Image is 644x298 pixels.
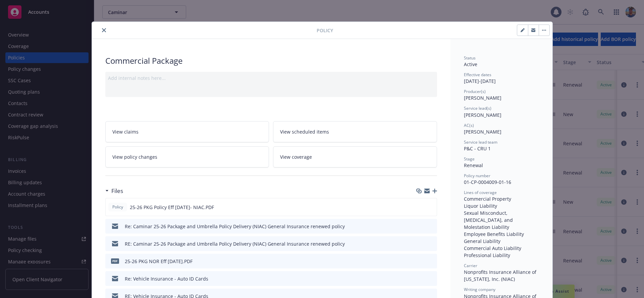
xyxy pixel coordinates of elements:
[280,128,329,135] span: View scheduled items
[125,240,345,247] div: RE: Caminar 25-26 Package and Umbrella Policy Delivery (NIAC) General Insurance renewed policy
[464,252,539,259] div: Professional Liability
[428,204,434,211] button: preview file
[464,231,539,238] div: Employee Benefits Liability
[464,129,501,135] span: [PERSON_NAME]
[464,173,490,179] span: Policy number
[105,146,269,167] a: View policy changes
[464,139,497,145] span: Service lead team
[464,72,491,78] span: Effective dates
[464,156,475,162] span: Stage
[464,112,501,118] span: [PERSON_NAME]
[418,258,423,265] button: download file
[464,122,474,128] span: AC(s)
[418,275,423,282] button: download file
[428,223,434,230] button: preview file
[105,121,269,142] a: View claims
[418,223,423,230] button: download file
[105,187,123,195] div: Files
[108,74,434,82] div: Add internal notes here...
[112,128,139,135] span: View claims
[273,146,437,167] a: View coverage
[464,202,539,209] div: Liquor Liability
[464,209,539,231] div: Sexual Misconduct, [MEDICAL_DATA], and Molestation Liability
[111,187,123,195] h3: Files
[125,258,193,265] div: 25-26 PKG NOR Eff [DATE].PDF
[273,121,437,142] a: View scheduled items
[464,190,497,195] span: Lines of coverage
[125,223,345,230] div: Re: Caminar 25-26 Package and Umbrella Policy Delivery (NIAC) General Insurance renewed policy
[125,275,208,282] div: Re: Vehicle Insurance - Auto ID Cards
[464,162,483,168] span: Renewal
[464,269,538,282] span: Nonprofits Insurance Alliance of [US_STATE], Inc. (NIAC)
[464,105,491,111] span: Service lead(s)
[417,204,423,211] button: download file
[464,263,477,268] span: Carrier
[464,55,476,61] span: Status
[317,27,333,34] span: Policy
[130,204,214,211] span: 25-26 PKG Policy Eff [DATE]- NIAC.PDF
[280,153,312,160] span: View coverage
[464,195,539,202] div: Commercial Property
[428,275,434,282] button: preview file
[464,238,539,245] div: General Liability
[464,95,501,101] span: [PERSON_NAME]
[111,258,119,263] span: PDF
[464,61,477,67] span: Active
[418,240,423,247] button: download file
[105,55,437,66] div: Commercial Package
[464,89,486,94] span: Producer(s)
[464,72,539,85] div: [DATE] - [DATE]
[464,145,491,152] span: P&C - CRU 1
[428,240,434,247] button: preview file
[100,26,108,34] button: close
[112,153,157,160] span: View policy changes
[428,258,434,265] button: preview file
[464,245,539,252] div: Commercial Auto Liability
[111,204,124,210] span: Policy
[464,179,511,185] span: 01-CP-0004009-01-16
[464,287,495,292] span: Writing company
